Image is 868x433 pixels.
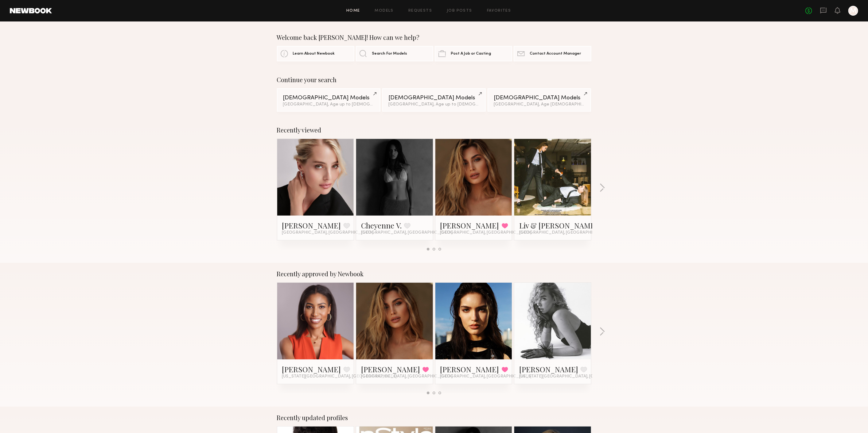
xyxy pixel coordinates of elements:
[282,220,341,230] a: [PERSON_NAME]
[293,52,335,56] span: Learn About Newbook
[519,374,634,379] span: [US_STATE][GEOGRAPHIC_DATA], [GEOGRAPHIC_DATA]
[346,9,360,13] a: Home
[519,230,611,235] span: [GEOGRAPHIC_DATA], [GEOGRAPHIC_DATA]
[361,364,420,374] a: [PERSON_NAME]
[356,46,433,61] a: Search For Models
[514,46,591,61] a: Contact Account Manager
[848,6,858,16] a: M
[277,76,591,83] div: Continue your search
[408,9,432,13] a: Requests
[282,230,374,235] span: [GEOGRAPHIC_DATA], [GEOGRAPHIC_DATA]
[440,220,499,230] a: [PERSON_NAME]
[361,220,402,230] a: Cheyenne V.
[488,88,591,112] a: [DEMOGRAPHIC_DATA] Models[GEOGRAPHIC_DATA], Age [DEMOGRAPHIC_DATA] y.o.
[282,374,397,379] span: [US_STATE][GEOGRAPHIC_DATA], [GEOGRAPHIC_DATA]
[440,364,499,374] a: [PERSON_NAME]
[494,95,585,101] div: [DEMOGRAPHIC_DATA] Models
[382,88,486,112] a: [DEMOGRAPHIC_DATA] Models[GEOGRAPHIC_DATA], Age up to [DEMOGRAPHIC_DATA].
[361,230,453,235] span: [GEOGRAPHIC_DATA], [GEOGRAPHIC_DATA]
[440,230,532,235] span: [GEOGRAPHIC_DATA], [GEOGRAPHIC_DATA]
[277,414,591,421] div: Recently updated profiles
[372,52,407,56] span: Search For Models
[277,270,591,278] div: Recently approved by Newbook
[282,364,341,374] a: [PERSON_NAME]
[388,95,480,101] div: [DEMOGRAPHIC_DATA] Models
[494,102,585,107] div: [GEOGRAPHIC_DATA], Age [DEMOGRAPHIC_DATA] y.o.
[435,46,512,61] a: Post A Job or Casting
[487,9,511,13] a: Favorites
[451,52,491,56] span: Post A Job or Casting
[277,126,591,134] div: Recently viewed
[283,102,374,107] div: [GEOGRAPHIC_DATA], Age up to [DEMOGRAPHIC_DATA].
[388,102,480,107] div: [GEOGRAPHIC_DATA], Age up to [DEMOGRAPHIC_DATA].
[519,364,578,374] a: [PERSON_NAME]
[375,9,394,13] a: Models
[519,220,597,230] a: Liv & [PERSON_NAME]
[277,46,354,61] a: Learn About Newbook
[361,374,453,379] span: [GEOGRAPHIC_DATA], [GEOGRAPHIC_DATA]
[440,374,532,379] span: [GEOGRAPHIC_DATA], [GEOGRAPHIC_DATA]
[277,34,591,41] div: Welcome back [PERSON_NAME]! How can we help?
[283,95,374,101] div: [DEMOGRAPHIC_DATA] Models
[447,9,472,13] a: Job Posts
[277,88,380,112] a: [DEMOGRAPHIC_DATA] Models[GEOGRAPHIC_DATA], Age up to [DEMOGRAPHIC_DATA].
[530,52,581,56] span: Contact Account Manager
